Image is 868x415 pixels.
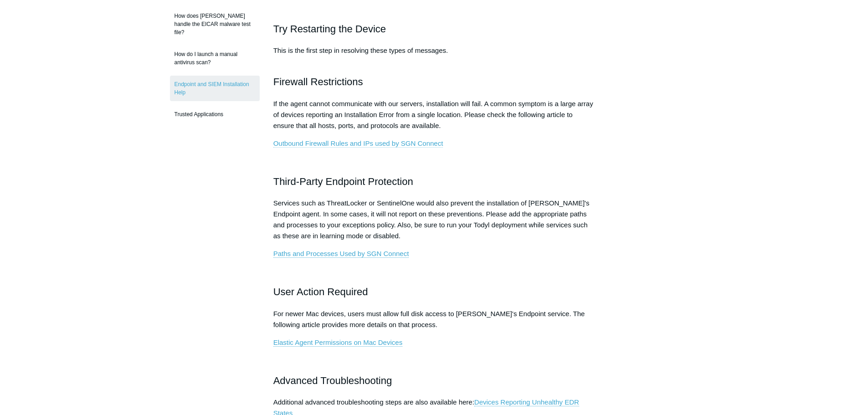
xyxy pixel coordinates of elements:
[273,250,409,258] a: Paths and Processes Used by SGN Connect
[273,21,595,37] h2: Try Restarting the Device
[273,284,595,300] h2: User Action Required
[273,98,595,131] p: If the agent cannot communicate with our servers, installation will fail. A common symptom is a l...
[170,7,260,41] a: How does [PERSON_NAME] handle the EICAR malware test file?
[170,76,260,101] a: Endpoint and SIEM Installation Help
[273,338,402,347] a: Elastic Agent Permissions on Mac Devices
[273,373,595,389] h2: Advanced Troubleshooting
[273,174,595,190] h2: Third-Party Endpoint Protection
[273,45,595,67] p: This is the first step in resolving these types of messages.
[170,46,260,71] a: How do I launch a manual antivirus scan?
[273,139,443,148] a: Outbound Firewall Rules and IPs used by SGN Connect
[273,74,595,90] h2: Firewall Restrictions
[273,198,595,241] p: Services such as ThreatLocker or SentinelOne would also prevent the installation of [PERSON_NAME]...
[170,106,260,123] a: Trusted Applications
[273,308,595,330] p: For newer Mac devices, users must allow full disk access to [PERSON_NAME]'s Endpoint service. The...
